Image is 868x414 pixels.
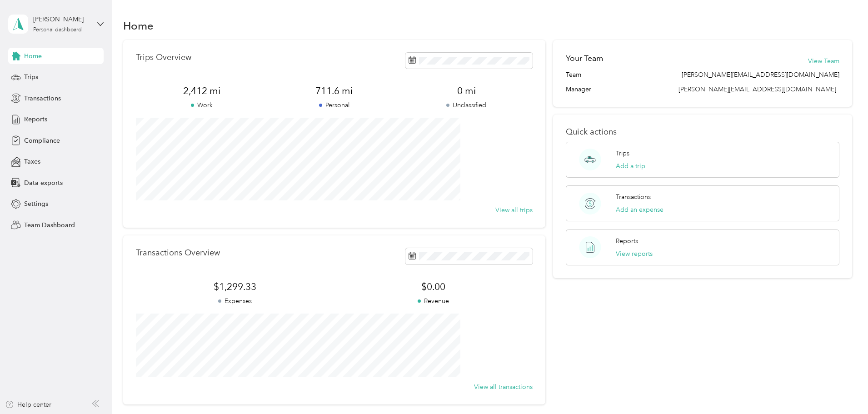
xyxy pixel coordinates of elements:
[616,236,638,246] p: Reports
[400,85,533,97] span: 0 mi
[566,85,591,94] span: Manager
[123,21,154,30] h1: Home
[566,127,839,137] p: Quick actions
[817,363,868,414] iframe: Everlance-gr Chat Button Frame
[5,400,51,409] button: Help center
[808,56,839,66] button: View Team
[24,157,40,166] span: Taxes
[616,149,629,158] p: Trips
[33,27,82,33] div: Personal dashboard
[33,15,90,24] div: [PERSON_NAME]
[616,192,651,202] p: Transactions
[334,280,532,293] span: $0.00
[334,296,532,306] p: Revenue
[24,220,75,230] span: Team Dashboard
[616,249,653,259] button: View reports
[682,70,839,80] span: [PERSON_NAME][EMAIL_ADDRESS][DOMAIN_NAME]
[566,70,581,80] span: Team
[268,100,400,110] p: Personal
[24,199,48,209] span: Settings
[136,280,334,293] span: $1,299.33
[495,205,533,215] button: View all trips
[400,100,533,110] p: Unclassified
[616,161,645,171] button: Add a trip
[24,136,60,145] span: Compliance
[268,85,400,97] span: 711.6 mi
[136,296,334,306] p: Expenses
[678,85,836,93] span: [PERSON_NAME][EMAIL_ADDRESS][DOMAIN_NAME]
[136,248,220,258] p: Transactions Overview
[474,382,533,392] button: View all transactions
[616,205,663,214] button: Add an expense
[24,178,63,188] span: Data exports
[566,53,603,64] h2: Your Team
